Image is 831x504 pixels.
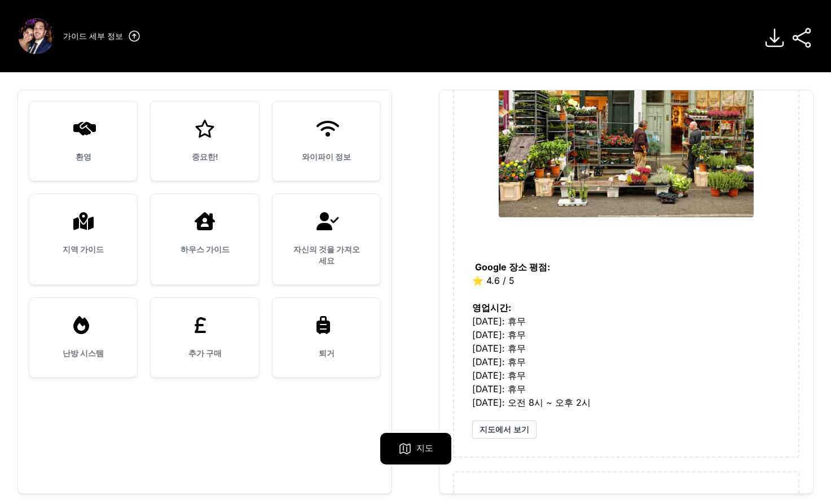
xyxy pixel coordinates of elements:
[272,194,380,284] a: 자신의 것을 가져오세요
[472,383,526,395] font: [DATE]: 휴무
[151,102,258,181] a: 중요한!
[472,275,515,286] font: ⭐️ 4.6 / 5
[472,315,526,327] font: [DATE]: 휴무
[472,370,526,381] font: [DATE]: 휴무
[472,329,526,340] font: [DATE]: 휴무
[480,424,529,434] font: 지도에서 보기
[319,348,335,358] font: 퇴거
[272,102,380,181] a: 와이파이 정보
[472,302,511,313] font: 영업시간:
[472,397,591,408] font: [DATE]: 오전 8시 ~ 오후 2시
[18,18,54,54] img: eqcwwvwsayrfpbuxhp2k6xr4xbnm
[293,244,360,265] font: 자신의 것을 가져오세요
[192,152,218,161] font: 중요한!
[151,298,258,377] a: 추가 구매
[63,29,141,43] a: 가이드 세부 정보
[472,356,526,367] font: [DATE]: 휴무
[29,194,137,273] a: 지역 가이드
[29,298,137,377] a: 난방 시스템
[188,348,222,358] font: 추가 구매
[499,48,754,217] img: z31bk130th9w66uwko0ax7pm6tdo
[181,244,230,254] font: 하우스 가이드
[472,343,526,354] font: [DATE]: 휴무
[472,492,591,504] font: [PERSON_NAME] 글로브
[416,442,433,453] font: 지도
[63,348,104,358] font: 난방 시스템
[29,102,137,181] a: 환영
[151,194,258,273] a: 하우스 가이드
[472,420,537,439] a: 지도에서 보기
[302,152,351,161] font: 와이파이 정보
[475,261,550,273] font: Google 장소 평점:
[76,152,91,161] font: 환영
[272,298,380,377] a: 퇴거
[63,31,123,41] font: 가이드 세부 정보
[63,244,104,254] font: 지역 가이드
